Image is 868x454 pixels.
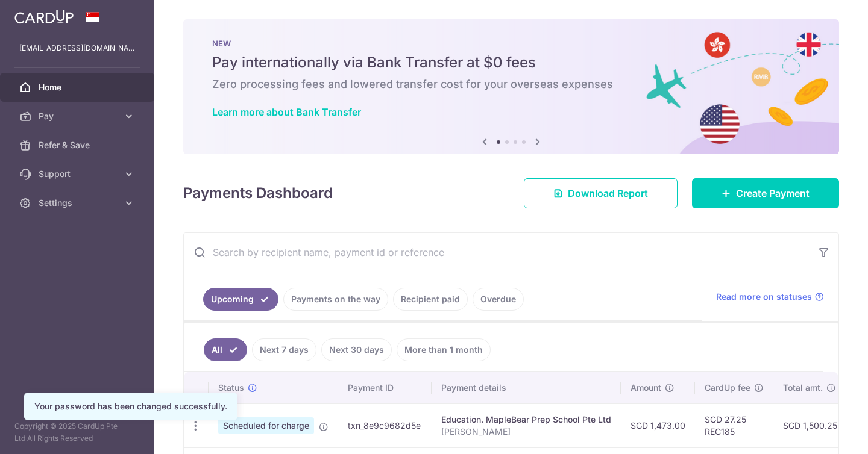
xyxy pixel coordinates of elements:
a: Create Payment [692,178,839,208]
a: Payments on the way [283,288,388,311]
span: Pay [39,110,118,122]
td: SGD 1,473.00 [621,403,695,447]
p: NEW [212,39,810,48]
img: CardUp [14,10,74,24]
td: SGD 1,500.25 [773,403,847,447]
a: More than 1 month [397,338,491,361]
p: [PERSON_NAME] [441,426,611,438]
span: CardUp fee [705,382,750,394]
td: SGD 27.25 REC185 [695,403,773,447]
span: Home [39,81,118,93]
span: Total amt. [783,382,823,394]
a: Learn more about Bank Transfer [212,106,361,118]
a: Read more on statuses [716,291,824,303]
span: Support [39,168,118,180]
a: Next 30 days [321,338,392,361]
span: Settings [39,197,118,209]
th: Payment details [432,372,621,403]
input: Search by recipient name, payment id or reference [184,233,810,272]
td: txn_8e9c9682d5e [338,403,432,447]
span: Create Payment [736,186,810,201]
span: Help [28,8,52,19]
span: Refer & Save [39,139,118,151]
div: Education. MapleBear Prep School Pte Ltd [441,414,611,426]
a: Overdue [473,288,524,311]
span: Read more on statuses [716,291,812,303]
a: Recipient paid [393,288,468,311]
span: Amount [631,382,661,394]
a: Next 7 days [252,338,316,361]
h6: Zero processing fees and lowered transfer cost for your overseas expenses [212,77,810,92]
span: Download Report [568,186,648,201]
h4: Payments Dashboard [183,182,333,204]
div: Your password has been changed successfully. [34,400,227,412]
a: Upcoming [203,288,278,311]
span: Scheduled for charge [218,417,314,434]
span: Status [218,382,244,394]
img: Bank transfer banner [183,19,839,154]
p: [EMAIL_ADDRESS][DOMAIN_NAME] [19,42,135,54]
th: Payment ID [338,372,432,403]
a: Download Report [524,178,678,208]
a: All [204,338,247,361]
h5: Pay internationally via Bank Transfer at $0 fees [212,53,810,72]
